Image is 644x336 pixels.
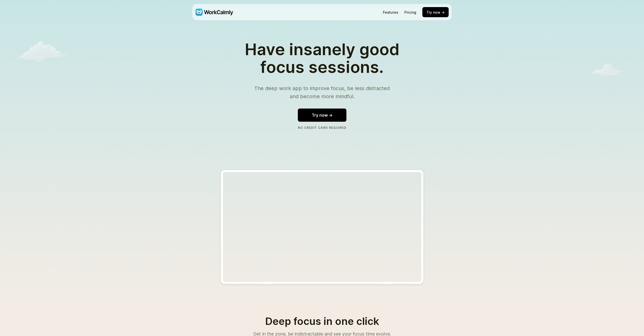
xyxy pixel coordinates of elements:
[404,10,416,14] a: Pricing
[252,84,392,100] p: The deep work app to improve focus, be less distracted and become more mindful.
[383,10,398,14] a: Features
[237,40,407,76] h1: Have insanely good focus sessions.
[195,9,233,16] img: WorkCalmly Logo
[298,126,346,130] span: No Credit Card Required
[298,109,346,122] button: Try now →
[221,170,423,284] iframe: YouTube video player
[194,316,451,326] h2: Deep focus in one click
[422,7,449,17] button: Try now →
